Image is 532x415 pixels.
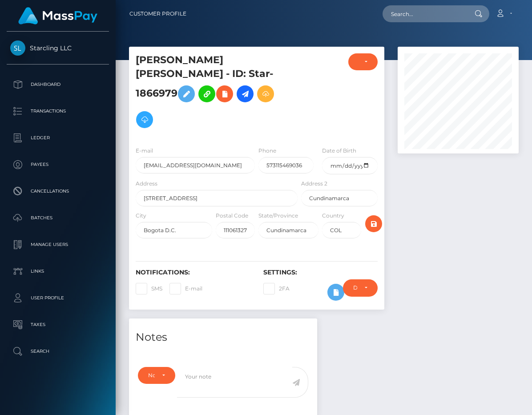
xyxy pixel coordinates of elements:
p: Transactions [10,105,105,118]
label: Address [136,180,157,188]
a: Transactions [7,100,109,122]
label: E-mail [136,147,153,155]
label: City [136,212,146,220]
p: Taxes [10,318,105,331]
h6: Settings: [263,269,378,276]
p: Links [10,265,105,278]
a: Taxes [7,314,109,336]
p: Batches [10,211,105,225]
p: Dashboard [10,78,105,91]
span: Starcling LLC [7,44,109,52]
a: Search [7,340,109,363]
label: Phone [258,147,276,155]
p: Payees [10,158,105,171]
div: Note Type [148,372,155,379]
input: Search... [383,5,466,22]
p: Cancellations [10,185,105,198]
label: Country [322,212,344,220]
a: Initiate Payout [237,85,254,102]
img: Starcling LLC [10,40,25,56]
button: Note Type [138,367,175,384]
a: Links [7,260,109,282]
label: Address 2 [301,180,327,188]
h6: Notifications: [136,269,250,276]
label: SMS [136,283,162,294]
a: Dashboard [7,73,109,96]
label: State/Province [258,212,298,220]
button: LOCKED [348,53,378,70]
a: Ledger [7,127,109,149]
p: Search [10,345,105,358]
p: Ledger [10,131,105,145]
label: 2FA [263,283,290,294]
a: Cancellations [7,180,109,202]
div: Do not require [353,284,357,291]
label: E-mail [169,283,202,294]
h4: Notes [136,330,310,345]
label: Postal Code [216,212,248,220]
a: Batches [7,207,109,229]
a: Payees [7,153,109,176]
p: Manage Users [10,238,105,251]
a: Customer Profile [129,4,186,23]
button: Do not require [343,279,378,296]
label: Date of Birth [322,147,356,155]
p: User Profile [10,291,105,305]
a: Manage Users [7,234,109,256]
h5: [PERSON_NAME] [PERSON_NAME] - ID: Star-1866979 [136,53,293,133]
a: User Profile [7,287,109,309]
img: MassPay Logo [18,7,97,24]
